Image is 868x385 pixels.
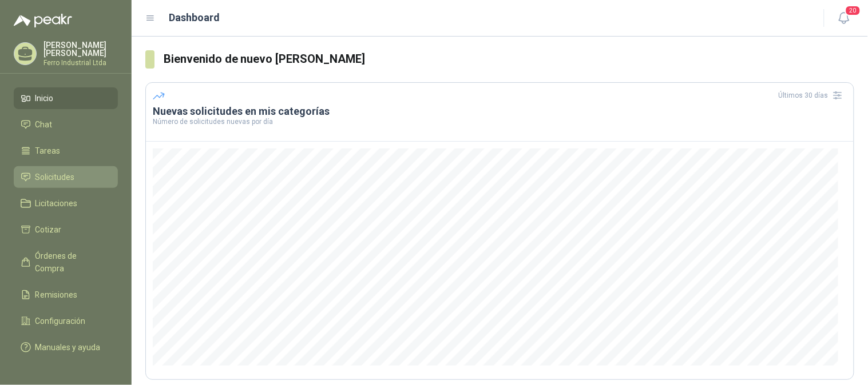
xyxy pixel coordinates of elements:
p: Número de solicitudes nuevas por día [153,118,847,125]
span: Inicio [35,92,54,105]
div: Últimos 30 días [779,86,847,105]
h1: Dashboard [169,10,220,26]
button: 20 [834,8,854,29]
span: Solicitudes [35,171,75,183]
p: [PERSON_NAME] [PERSON_NAME] [43,41,118,57]
span: Cotizar [35,223,62,236]
a: Solicitudes [14,166,118,188]
a: Licitaciones [14,192,118,214]
span: Manuales y ayuda [35,341,101,354]
h3: Nuevas solicitudes en mis categorías [153,105,847,118]
a: Configuración [14,310,118,332]
span: 20 [845,5,861,16]
a: Remisiones [14,284,118,306]
span: Chat [35,118,53,131]
a: Manuales y ayuda [14,336,118,358]
span: Órdenes de Compra [35,250,107,275]
span: Licitaciones [35,197,78,210]
a: Tareas [14,140,118,162]
a: Inicio [14,87,118,109]
a: Chat [14,114,118,135]
h3: Bienvenido de nuevo [PERSON_NAME] [164,50,854,68]
a: Cotizar [14,219,118,240]
p: Ferro Industrial Ltda [43,59,118,66]
span: Tareas [35,145,61,157]
a: Órdenes de Compra [14,245,118,279]
span: Configuración [35,315,86,327]
span: Remisiones [35,288,78,301]
img: Logo peakr [14,14,72,27]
